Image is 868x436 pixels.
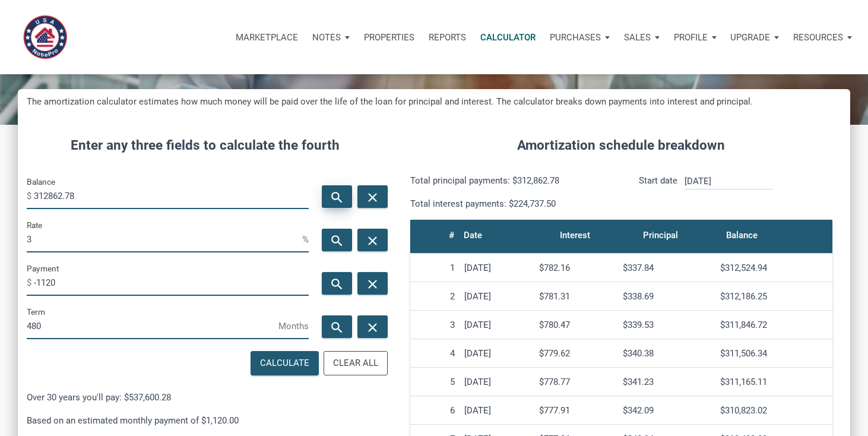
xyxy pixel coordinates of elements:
i: close [365,320,379,334]
p: Over 30 years you'll pay: $537,600.28 [27,390,384,405]
button: Calculate [251,351,319,375]
div: $339.53 [623,320,711,330]
i: close [365,276,379,291]
div: $341.23 [623,377,711,387]
div: Clear All [333,356,378,370]
div: $778.77 [539,377,613,387]
button: Marketplace [229,20,305,55]
div: Principal [643,227,678,244]
div: $340.38 [623,348,711,359]
i: close [365,233,379,248]
i: close [365,189,379,204]
p: Start date [639,173,677,211]
button: search [322,272,352,295]
i: search [330,189,344,204]
div: $779.62 [539,348,613,359]
div: $781.31 [539,291,613,302]
button: Profile [667,20,724,55]
div: $777.91 [539,405,613,416]
div: [DATE] [464,377,530,387]
h4: Enter any three fields to calculate the fourth [27,135,384,156]
p: Total interest payments: $224,737.50 [410,197,613,211]
label: Balance [27,175,55,189]
button: search [322,185,352,208]
div: $310,823.02 [720,405,828,416]
span: % [302,230,309,249]
label: Payment [27,261,59,276]
h4: Amortization schedule breakdown [401,135,841,156]
div: $337.84 [623,263,711,273]
div: Interest [560,227,590,244]
p: Notes [312,32,341,43]
p: Calculator [480,32,536,43]
div: 1 [415,263,455,273]
button: Sales [617,20,667,55]
input: Term [27,312,278,339]
div: $342.09 [623,405,711,416]
div: Date [464,227,482,244]
p: Marketplace [236,32,298,43]
div: Calculate [260,356,309,370]
button: close [357,185,388,208]
div: [DATE] [464,405,530,416]
label: Term [27,305,45,319]
div: 6 [415,405,455,416]
input: Rate [27,226,302,252]
i: search [330,320,344,334]
button: Resources [786,20,859,55]
div: [DATE] [464,263,530,273]
div: [DATE] [464,348,530,359]
div: [DATE] [464,320,530,330]
button: Reports [422,20,473,55]
button: search [322,229,352,251]
span: Months [278,317,309,336]
button: Clear All [324,351,388,375]
div: 3 [415,320,455,330]
h5: The amortization calculator estimates how much money will be paid over the life of the loan for p... [27,95,841,109]
span: $ [27,187,34,206]
p: Reports [429,32,466,43]
p: Total principal payments: $312,862.78 [410,173,613,188]
button: Notes [305,20,357,55]
button: Purchases [543,20,617,55]
button: close [357,229,388,251]
div: 4 [415,348,455,359]
div: Balance [726,227,758,244]
input: Payment [34,269,309,296]
div: $311,506.34 [720,348,828,359]
p: Based on an estimated monthly payment of $1,120.00 [27,413,384,428]
div: 5 [415,377,455,387]
p: Resources [793,32,843,43]
button: close [357,272,388,295]
div: $338.69 [623,291,711,302]
label: Rate [27,218,42,232]
p: Purchases [550,32,601,43]
p: Upgrade [730,32,770,43]
button: search [322,315,352,338]
a: Calculator [473,20,543,55]
div: # [449,227,454,244]
div: $312,524.94 [720,263,828,273]
button: Upgrade [723,20,786,55]
div: $311,165.11 [720,377,828,387]
a: Properties [357,20,422,55]
i: search [330,276,344,291]
div: $780.47 [539,320,613,330]
div: $312,186.25 [720,291,828,302]
p: Profile [674,32,708,43]
div: $311,846.72 [720,320,828,330]
p: Properties [364,32,414,43]
img: NoteUnlimited [18,10,72,64]
span: $ [27,273,34,292]
div: [DATE] [464,291,530,302]
button: close [357,315,388,338]
input: Balance [34,182,309,209]
div: 2 [415,291,455,302]
p: Sales [624,32,651,43]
